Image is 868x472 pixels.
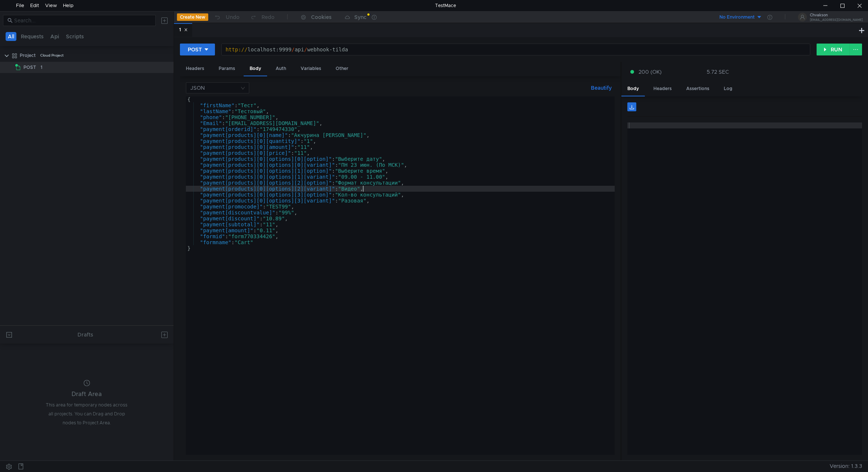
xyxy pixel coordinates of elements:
[41,62,42,73] div: 1
[330,62,354,76] div: Other
[295,62,327,76] div: Variables
[262,13,275,22] div: Redo
[588,83,615,92] button: Beautify
[718,82,738,96] div: Log
[707,68,729,75] div: 5.72 SEC
[354,15,367,20] div: Sync
[64,32,86,41] button: Scripts
[719,14,755,21] div: No Environment
[19,32,46,41] button: Requests
[77,330,93,339] div: Drafts
[621,82,645,96] div: Body
[177,13,208,21] button: Create New
[6,32,16,41] button: All
[20,50,36,61] div: Project
[647,82,678,96] div: Headers
[179,26,188,34] div: 1
[14,16,151,25] input: Search...
[245,12,280,23] button: Redo
[810,19,863,21] div: [EMAIL_ADDRESS][DOMAIN_NAME]
[710,11,762,23] button: No Environment
[23,62,36,73] span: POST
[208,12,245,23] button: Undo
[180,62,210,76] div: Headers
[48,32,61,41] button: Api
[244,62,267,76] div: Body
[188,45,202,54] div: POST
[40,50,64,61] div: Cloud Project
[830,461,862,472] span: Version: 1.3.3
[817,44,850,55] button: RUN
[226,13,240,22] div: Undo
[311,13,332,22] div: Cookies
[270,62,292,76] div: Auth
[680,82,715,96] div: Assertions
[639,68,662,76] span: 200 (OK)
[810,13,863,17] div: Chvakson
[180,44,215,55] button: POST
[213,62,241,76] div: Params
